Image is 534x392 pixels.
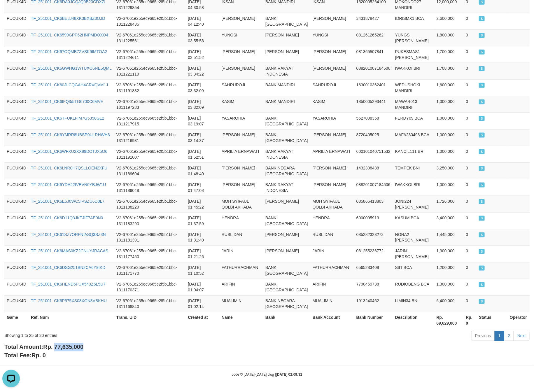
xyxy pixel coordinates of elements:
td: [PERSON_NAME] [263,196,310,212]
span: SUCCESS [479,83,485,88]
td: [PERSON_NAME] [219,129,263,146]
td: 1,000,000 [434,129,464,146]
td: [DATE] 04:12:40 [185,13,219,29]
td: PUCUK4D [4,229,29,246]
div: Showing 1 to 25 of 30 entries [4,330,218,339]
td: V2-67061e255ec9665e2f5b1bbc-1311168840 [114,295,186,312]
td: [DATE] 01:48:40 [185,162,219,179]
td: PUCUK4D [4,279,29,295]
td: MAWAR013 MANDIRI [393,96,434,113]
td: PUCUK4D [4,162,29,179]
td: V2-67061e255ec9665e2f5b1bbc-1311170371 [114,279,186,295]
td: 0 [463,196,477,212]
td: 1,445,000 [434,229,464,246]
td: NONA2 [PERSON_NAME] [393,229,434,246]
td: 0 [463,212,477,229]
a: TF_251001_CK6BE8J48XK3BXBZ3OJD [31,16,105,21]
td: 0 [463,179,477,196]
span: Rp. 0 [31,352,46,359]
td: V2-67061e255ec9665e2f5b1bbc-1311189048 [114,179,186,196]
td: V2-67061e255ec9665e2f5b1bbc-1311181391 [114,229,186,246]
td: 1,700,000 [434,46,464,63]
td: 7790459738 [354,279,393,295]
td: YUNGSI [219,29,263,46]
td: [PERSON_NAME] [263,46,310,63]
td: HENDRA [219,212,263,229]
span: SUCCESS [479,133,485,138]
td: 1913240462 [354,295,393,312]
td: 600101040751532 [354,146,393,162]
a: TF_251001_CK60JLCQGAH4CRVQVM1J [31,83,108,87]
td: PUCUK4D [4,246,29,262]
th: Ref. Num [29,312,114,329]
td: [DATE] 01:37:59 [185,212,219,229]
td: [DATE] 01:10:52 [185,262,219,279]
td: V2-67061e255ec9665e2f5b1bbc-1311221119 [114,63,186,79]
td: BANK NEGARA [GEOGRAPHIC_DATA] [263,162,310,179]
td: 1630010362401 [354,79,393,96]
a: TF_251001_CK6LNR0H7QSLLOEN2XFU [31,166,107,170]
td: 2,600,000 [434,13,464,29]
td: APRILIA ERNAWATI [310,146,354,162]
td: 6565283409 [354,262,393,279]
b: Total Amount: [4,344,83,350]
span: SUCCESS [479,16,485,21]
span: SUCCESS [479,50,485,55]
td: 085866413803 [354,196,393,212]
td: PUCUK4D [4,262,29,279]
td: 081261265262 [354,29,393,46]
td: KASIM [219,96,263,113]
td: LIMIN34 BNI [393,295,434,312]
td: 0 [463,29,477,46]
td: BANK RAKYAT INDONESIA [263,63,310,79]
th: Bank Account [310,312,354,329]
td: FATHURRACHMAN [219,262,263,279]
button: Open LiveChat chat widget [2,2,20,20]
td: PUCUK4D [4,129,29,146]
td: 1,000,000 [434,146,464,162]
td: [DATE] 03:55:58 [185,29,219,46]
td: [DATE] 01:47:08 [185,179,219,196]
td: 3431878427 [354,13,393,29]
td: HENDRA [310,212,354,229]
th: Operator [507,312,530,329]
a: TF_251001_CK6DSG251BN2CA6Y9IKD [31,265,105,270]
td: 6,400,000 [434,295,464,312]
td: MOH SYIFAUL QOLBI AKHADA [219,196,263,212]
td: 0 [463,146,477,162]
td: V2-67061e255ec9665e2f5b1bbc-1311191832 [114,79,186,96]
td: 085282323272 [354,229,393,246]
a: TF_251001_CK6WFXU2XX89DOTJX5O6 [31,149,107,154]
a: TF_251001_CK6P575XS08XGN8VBKHU [31,299,107,303]
th: Status [477,312,507,329]
td: APRILIA ERNAWATI [219,146,263,162]
td: 1,300,000 [434,279,464,295]
td: PUCUK4D [4,295,29,312]
span: SUCCESS [479,266,485,271]
td: [PERSON_NAME] [263,229,310,246]
td: PUCUK4D [4,46,29,63]
th: Description [393,312,434,329]
a: 1 [495,331,505,341]
td: [PERSON_NAME] [219,162,263,179]
td: 5527008358 [354,113,393,129]
td: 0 [463,279,477,295]
td: [PERSON_NAME] [219,63,263,79]
a: TF_251001_CK61SZ7ORFNIASQ3SZ3N [31,232,106,237]
td: [DATE] 01:04:07 [185,279,219,295]
th: Created at [185,312,219,329]
td: JONI224 [PERSON_NAME] [393,196,434,212]
th: Bank [263,312,310,329]
span: SUCCESS [479,216,485,221]
td: 1,000,000 [434,96,464,113]
a: TF_251001_CK6TFUKLFIM7G5358G12 [31,116,104,120]
td: FERDY09 BCA [393,113,434,129]
a: TF_251001_CK6E6J0WC5IPSZU6D0L7 [31,199,104,204]
td: V2-67061e255ec9665e2f5b1bbc-1311177450 [114,246,186,262]
a: TF_251001_CK6YDA22IVEVN0YBJW1U [31,182,106,187]
td: 8720405025 [354,129,393,146]
td: [PERSON_NAME] [219,179,263,196]
td: RUSLIDAN [310,229,354,246]
td: PUCUK4D [4,29,29,46]
span: SUCCESS [479,282,485,287]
